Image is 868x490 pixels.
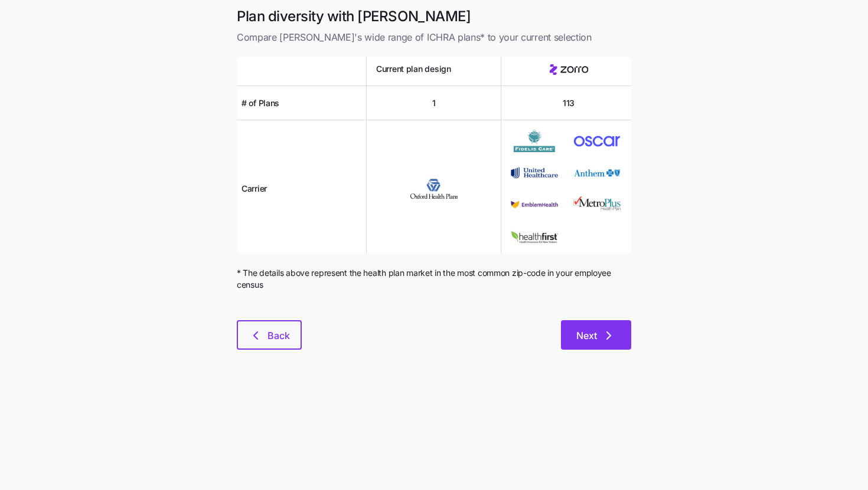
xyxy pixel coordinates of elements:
[242,183,267,195] span: Carrier
[573,130,621,152] img: Carrier
[511,130,558,152] img: Carrier
[267,328,290,343] span: Back
[511,226,558,248] img: Carrier
[432,97,436,109] span: 1
[573,162,621,184] img: Carrier
[561,320,631,350] button: Next
[511,162,558,184] img: Carrier
[576,328,597,343] span: Next
[237,7,631,25] h1: Plan diversity with [PERSON_NAME]
[573,193,621,216] img: Carrier
[237,30,631,45] span: Compare [PERSON_NAME]'s wide range of ICHRA plans* to your current selection
[242,97,279,109] span: # of Plans
[237,320,302,350] button: Back
[563,97,575,109] span: 113
[511,193,558,216] img: Carrier
[237,267,631,291] span: * The details above represent the health plan market in the most common zip-code in your employee...
[410,177,458,200] img: Carrier
[376,63,451,75] span: Current plan design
